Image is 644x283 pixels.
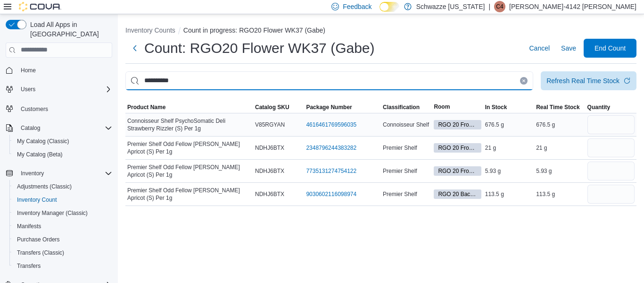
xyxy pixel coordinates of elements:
a: Home [17,65,40,76]
a: Manifests [13,221,45,232]
p: Schwazze [US_STATE] [416,1,485,12]
button: Next [125,39,144,58]
a: Transfers (Classic) [13,247,68,258]
span: Dark Mode [380,12,380,12]
a: Inventory Count [13,194,61,206]
button: Purchase Orders [9,233,116,246]
span: Catalog [17,122,112,134]
span: Users [17,84,112,95]
a: My Catalog (Classic) [13,136,73,147]
button: End Count [584,39,636,58]
span: Customers [17,103,112,114]
span: Adjustments (Classic) [17,183,72,190]
button: My Catalog (Beta) [9,148,116,161]
button: Inventory Manager (Classic) [9,206,116,220]
span: Quantity [587,103,611,111]
span: My Catalog (Beta) [13,149,112,160]
span: Catalog [21,124,40,132]
span: Home [21,67,36,74]
div: 113.5 g [534,189,585,200]
span: In Stock [485,103,507,111]
button: Manifests [9,220,116,233]
span: Purchase Orders [17,236,60,243]
span: Room [434,103,450,111]
button: Save [557,39,580,58]
button: Classification [381,102,432,113]
span: Transfers [17,262,41,270]
span: Premier Shelf Odd Fellow [PERSON_NAME] Apricot (S) Per 1g [127,163,251,179]
span: RGO 20 Front Room [438,144,477,152]
span: End Count [594,43,626,53]
span: C4 [496,1,503,12]
span: Premier Shelf [383,190,417,198]
button: My Catalog (Classic) [9,135,116,148]
p: | [488,1,490,12]
button: Inventory Count [9,193,116,206]
button: Package Number [304,102,381,113]
span: Manifests [13,221,112,232]
span: RGO 20 Front Room [434,166,481,176]
span: NDHJ6BTX [255,167,284,175]
span: Inventory Manager (Classic) [17,209,88,217]
button: Users [2,83,116,96]
button: Cancel [525,39,553,58]
a: Inventory Manager (Classic) [13,207,91,219]
span: Inventory Manager (Classic) [13,207,112,219]
span: My Catalog (Classic) [17,137,69,145]
p: [PERSON_NAME]-4142 [PERSON_NAME] [509,1,636,12]
span: Inventory Count [13,194,112,206]
input: Dark Mode [380,2,399,12]
a: Customers [17,103,52,115]
a: 9030602116098974 [306,190,356,198]
button: Catalog SKU [253,102,304,113]
span: Home [17,64,112,76]
span: Users [21,86,35,93]
button: Inventory [17,168,48,179]
span: Feedback [343,2,372,11]
button: Inventory [2,167,116,180]
button: Real Time Stock [534,102,585,113]
a: My Catalog (Beta) [13,149,66,160]
span: RGO 20 Front Room [438,167,477,175]
button: Home [2,63,116,77]
div: 113.5 g [483,189,534,200]
div: 676.5 g [534,119,585,130]
span: Connoisseur Shelf [383,121,429,129]
button: Quantity [586,102,636,113]
img: Cova [19,2,61,11]
span: NDHJ6BTX [255,190,284,198]
span: V85RGYAN [255,121,285,129]
button: Adjustments (Classic) [9,180,116,193]
span: Load All Apps in [GEOGRAPHIC_DATA] [26,20,112,39]
span: Real Time Stock [536,103,579,111]
span: RGO 20 Back Room [434,189,481,199]
a: 2348796244383282 [306,144,356,152]
a: 4616461769596035 [306,121,356,129]
div: 21 g [483,142,534,154]
span: Manifests [17,223,41,230]
span: Classification [383,103,420,111]
span: Premier Shelf Odd Fellow [PERSON_NAME] Apricot (S) Per 1g [127,140,251,155]
a: 7735131274754122 [306,167,356,175]
span: Premier Shelf Odd Fellow [PERSON_NAME] Apricot (S) Per 1g [127,187,251,202]
span: RGO 20 Front Room [438,120,477,129]
button: Refresh Real Time Stock [541,71,636,90]
span: Inventory [17,168,112,179]
span: My Catalog (Beta) [17,151,63,158]
button: Inventory Counts [125,26,175,34]
span: RGO 20 Front Room [434,120,481,129]
span: RGO 20 Front Room [434,143,481,153]
span: Premier Shelf [383,167,417,175]
nav: An example of EuiBreadcrumbs [125,26,636,37]
span: Save [561,43,576,53]
div: 5.93 g [534,165,585,177]
button: Transfers [9,259,116,273]
div: Refresh Real Time Stock [546,76,619,86]
div: Cindy-4142 Aguilar [494,1,505,12]
span: Transfers (Classic) [13,247,112,258]
h1: Count: RGO20 Flower WK37 (Gabe) [144,39,375,58]
span: Product Name [127,103,165,111]
button: Users [17,84,39,95]
span: Catalog SKU [255,103,289,111]
a: Transfers [13,260,44,272]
